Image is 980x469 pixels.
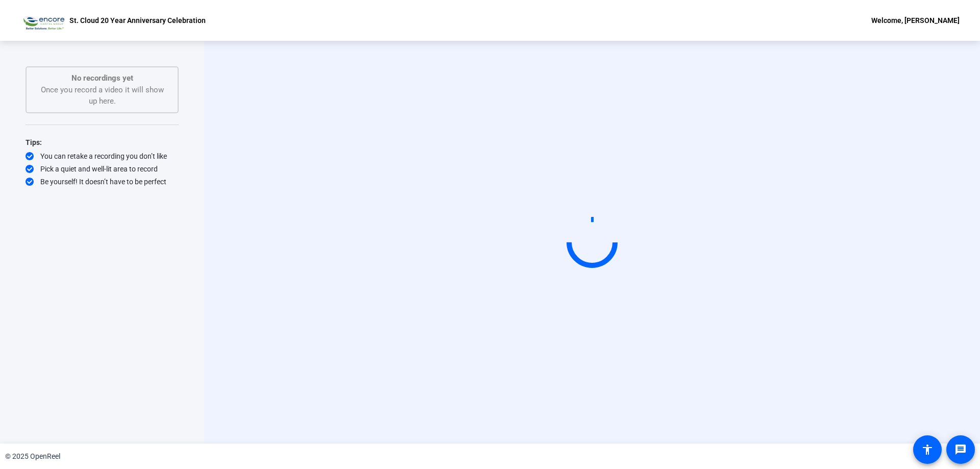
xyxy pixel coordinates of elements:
mat-icon: accessibility [921,443,934,456]
div: Once you record a video it will show up here. [37,72,167,107]
img: OpenReel logo [20,10,64,31]
div: You can retake a recording you don’t like [26,151,179,161]
div: Pick a quiet and well-lit area to record [26,164,179,174]
div: Tips: [26,136,179,149]
p: No recordings yet [37,72,167,84]
div: Be yourself! It doesn’t have to be perfect [26,177,179,187]
p: St. Cloud 20 Year Anniversary Celebration [69,14,206,27]
div: Welcome, [PERSON_NAME] [871,14,960,27]
div: © 2025 OpenReel [5,451,60,462]
mat-icon: message [954,443,967,456]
